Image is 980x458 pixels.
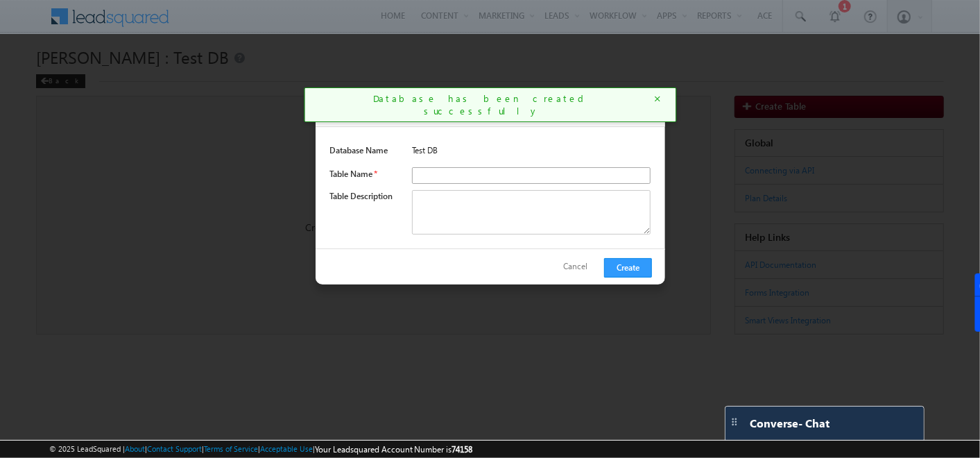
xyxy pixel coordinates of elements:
a: About [125,444,145,453]
button: Create [604,226,652,245]
div: Table Name [329,135,404,154]
a: Terms of Service [204,444,258,453]
div: Table Description [329,158,404,177]
span: © 2025 LeadSquared | | | | | [49,443,473,456]
span: 74158 [452,444,473,455]
span: Database has been created successfully [313,60,649,85]
div: Database Name [329,112,404,131]
a: Contact Support [147,444,202,453]
button: Cancel [553,224,598,244]
a: Acceptable Use [260,444,313,453]
label: Test DB [412,112,651,124]
span: Converse - Chat [750,417,829,430]
img: carter-drag [729,416,740,427]
span: Your Leadsquared Account Number is [315,444,473,455]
